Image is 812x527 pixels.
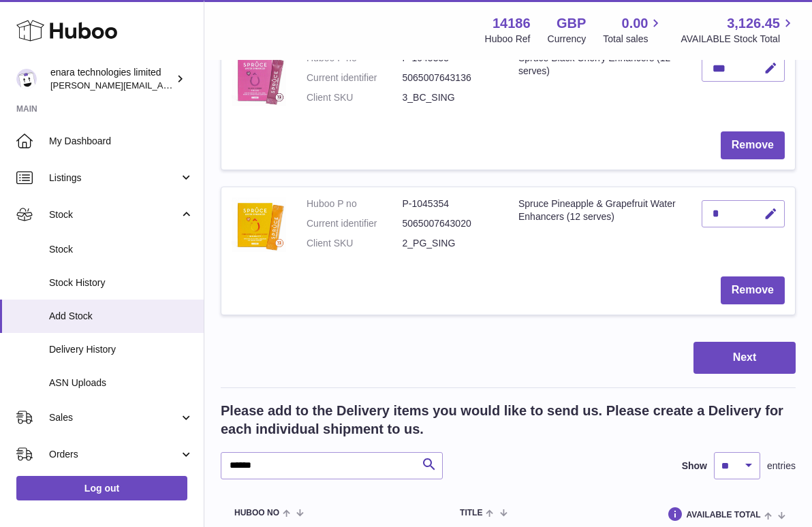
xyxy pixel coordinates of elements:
dd: 5065007643020 [403,217,499,230]
span: entries [767,460,796,473]
strong: 14186 [493,14,531,33]
a: 0.00 Total sales [603,14,663,46]
dd: 5065007643136 [403,71,499,84]
dd: 2_PG_SING [403,237,499,250]
dt: Client SKU [307,91,403,104]
dt: Huboo P no [307,197,403,210]
a: Log out [16,476,187,500]
span: Listings [49,172,179,185]
span: 3,126.45 [727,14,780,33]
span: Title [460,509,482,517]
div: Currency [548,33,587,46]
span: [PERSON_NAME][EMAIL_ADDRESS][DOMAIN_NAME] [50,80,273,91]
strong: GBP [557,14,586,33]
dd: P-1045354 [403,197,499,210]
span: AVAILABLE Total [687,511,761,520]
button: Remove [721,131,785,159]
span: Delivery History [49,343,193,356]
span: Orders [49,448,179,461]
dt: Client SKU [307,237,403,250]
td: Spruce Black Cherry Enhancers (12 serves) [508,42,691,121]
span: My Dashboard [49,135,193,148]
button: Remove [721,276,785,304]
dt: Current identifier [307,71,403,84]
span: Huboo no [234,509,279,517]
span: Add Stock [49,310,193,323]
span: Stock [49,208,179,221]
button: Next [693,342,796,374]
dt: Current identifier [307,217,403,230]
span: Total sales [603,33,663,46]
img: Spruce Pineapple & Grapefruit Water Enhancers (12 serves) [232,197,286,252]
label: Show [682,460,707,473]
span: Sales [49,411,179,424]
span: AVAILABLE Stock Total [681,33,796,46]
h2: Please add to the Delivery items you would like to send us. Please create a Delivery for each ind... [221,402,796,438]
span: 0.00 [622,14,649,33]
td: Spruce Pineapple & Grapefruit Water Enhancers (12 serves) [508,187,691,267]
img: Spruce Black Cherry Enhancers (12 serves) [232,52,286,106]
span: Stock [49,243,193,256]
img: Dee@enara.co [16,69,37,89]
div: Huboo Ref [485,33,531,46]
dd: 3_BC_SING [403,91,499,104]
span: Stock History [49,276,193,289]
span: ASN Uploads [49,377,193,389]
a: 3,126.45 AVAILABLE Stock Total [681,14,796,46]
div: enara technologies limited [50,66,173,92]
